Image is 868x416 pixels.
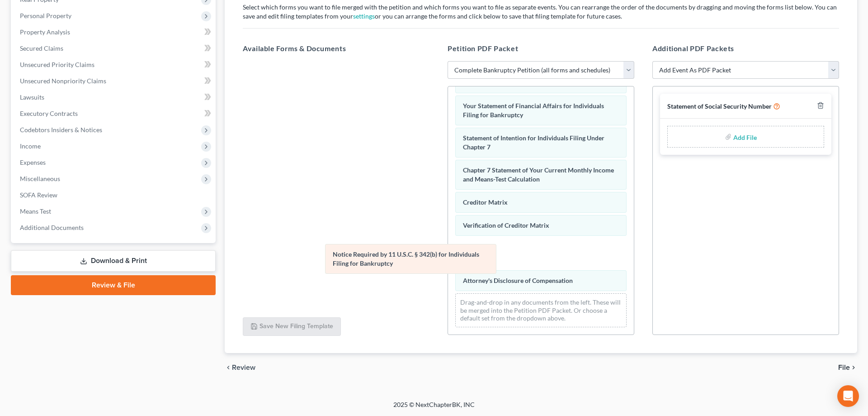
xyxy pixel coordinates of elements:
span: SOFA Review [20,191,57,199]
a: Executory Contracts [13,105,216,122]
a: SOFA Review [13,187,216,203]
span: Codebtors Insiders & Notices [20,126,102,134]
span: Review [232,364,255,371]
span: Miscellaneous [20,175,60,182]
span: Property Analysis [20,28,70,36]
span: Statement of Social Security Number [667,102,772,110]
div: Open Intercom Messenger [837,385,859,407]
span: Unsecured Priority Claims [20,61,94,68]
span: Executory Contracts [20,110,78,117]
button: Save New Filing Template [243,317,341,336]
span: Petition PDF Packet [448,44,518,53]
span: Unsecured Nonpriority Claims [20,77,106,85]
i: chevron_left [225,364,232,371]
span: Lawsuits [20,93,44,101]
span: Income [20,142,41,150]
a: Review & File [11,275,216,295]
span: Statement of Intention for Individuals Filing Under Chapter 7 [463,134,604,151]
a: Unsecured Nonpriority Claims [13,73,216,89]
button: chevron_left Review [225,364,264,371]
span: Verification of Creditor Matrix [463,221,549,229]
span: Chapter 7 Statement of Your Current Monthly Income and Means-Test Calculation [463,166,614,183]
span: Means Test [20,207,51,215]
div: Drag-and-drop in any documents from the left. These will be merged into the Petition PDF Packet. ... [455,293,627,327]
span: Expenses [20,158,46,166]
h5: Available Forms & Documents [243,43,429,54]
p: Select which forms you want to file merged with the petition and which forms you want to file as ... [243,3,839,21]
span: File [838,364,850,371]
i: chevron_right [850,364,857,371]
span: Notice Required by 11 U.S.C. § 342(b) for Individuals Filing for Bankruptcy [333,250,479,267]
a: Property Analysis [13,24,216,40]
span: Creditor Matrix [463,198,508,206]
span: Additional Documents [20,224,84,231]
a: Lawsuits [13,89,216,105]
a: Unsecured Priority Claims [13,57,216,73]
span: Attorney's Disclosure of Compensation [463,277,573,284]
span: Secured Claims [20,44,63,52]
span: Personal Property [20,12,71,19]
a: Secured Claims [13,40,216,57]
a: Download & Print [11,250,216,272]
h5: Additional PDF Packets [652,43,839,54]
span: Your Statement of Financial Affairs for Individuals Filing for Bankruptcy [463,102,604,119]
a: settings [353,12,375,20]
